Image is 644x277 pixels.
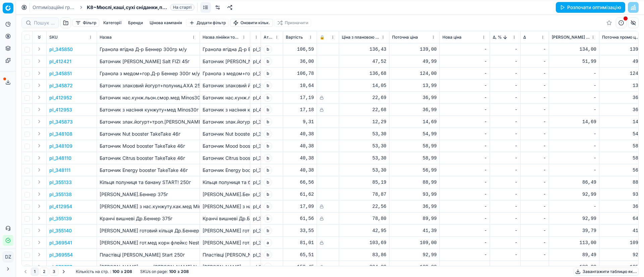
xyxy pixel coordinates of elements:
[442,58,487,65] div: -
[35,250,43,259] button: Expand
[253,58,258,65] div: pl_412421
[556,2,625,13] button: Розпочати оптимізацію
[392,106,437,113] div: 36,99
[442,155,487,161] div: -
[203,35,240,40] span: Назва лінійки товарів
[49,264,72,270] button: pl_373757
[203,119,247,125] div: Батончик злак.йогурт+троп.[PERSON_NAME] 25г
[442,215,487,222] div: -
[186,19,229,27] button: Додати фільтр
[493,155,518,161] div: -
[35,166,43,174] button: Expand
[169,269,176,274] strong: 100
[392,46,437,53] div: 139,00
[442,70,487,77] div: -
[49,131,72,137] p: pl_348108
[552,58,596,65] div: 51,99
[125,19,146,27] button: Бренди
[100,227,197,234] p: [PERSON_NAME] готовий кільця Др.Беннер 150г
[274,19,311,27] button: Призначити
[264,118,272,126] span: b
[286,155,314,161] div: 40,38
[523,70,546,77] div: -
[286,191,314,198] div: 61,62
[49,239,72,246] button: pl_369541
[442,35,462,40] span: Нова ціна
[203,58,247,65] div: Батончик [PERSON_NAME] Salt FIZI 45г
[552,179,596,186] div: 86,49
[493,82,518,89] div: -
[342,35,380,40] span: Ціна з плановою націнкою
[253,227,258,234] div: pl_355140
[442,82,487,89] div: -
[253,239,258,246] div: pl_369541
[523,191,546,198] div: -
[264,45,272,53] span: b
[392,82,437,89] div: 13,99
[203,179,247,186] div: Кільця полуниця та банану START! 250г
[100,239,197,246] p: [PERSON_NAME] гот.мед корн флейкс Nestle 250г
[35,105,43,113] button: Expand
[35,190,43,198] button: Expand
[203,167,247,174] div: Батончик Energy booster TakeTake 46г
[342,82,386,89] div: 14,05
[264,239,272,247] span: a
[342,119,386,125] div: 12,29
[35,45,43,53] button: Expand
[35,93,43,101] button: Expand
[523,119,546,125] div: -
[392,215,437,222] div: 89,99
[342,239,386,246] div: 103,69
[49,227,72,234] button: pl_355140
[31,268,39,276] button: 1
[253,131,258,137] div: pl_348108
[286,106,314,113] div: 17,18
[552,46,596,53] div: 134,00
[49,70,72,77] button: pl_345851
[493,227,518,234] div: -
[3,252,13,262] span: DZ
[392,227,437,234] div: 41,39
[552,227,596,234] div: 39,79
[100,167,197,174] p: Батончик Energy booster TakeTake 46г
[286,167,314,174] div: 40,38
[35,81,43,89] button: Expand
[392,167,437,174] div: 56,99
[552,119,596,125] div: 14,69
[49,58,71,65] button: pl_412421
[203,155,247,161] div: Батончик Citrus booster TakeTake 46г
[552,106,596,113] div: -
[264,215,272,223] span: b
[392,131,437,137] div: 54,99
[523,106,546,113] div: -
[253,215,258,222] div: pl_355139
[49,46,73,53] button: pl_345850
[286,215,314,222] div: 61,56
[49,119,73,125] button: pl_345873
[264,94,272,102] span: b
[523,82,546,89] div: -
[493,70,518,77] div: -
[100,143,197,149] p: Батончик Mood booster TakeTake 46г
[49,215,72,222] p: pl_355139
[342,46,386,53] div: 136,43
[286,227,314,234] div: 33,55
[35,178,43,186] button: Expand
[552,215,596,222] div: 92,99
[552,35,590,40] span: [PERSON_NAME] за 7 днів
[493,94,518,101] div: -
[203,46,247,53] div: Гранола ягідна Д-р Беннер 300гр м/у
[342,70,386,77] div: 136,68
[342,215,386,222] div: 78,80
[49,106,72,113] button: pl_412953
[552,94,596,101] div: -
[101,19,124,27] button: Категорії
[87,4,167,11] span: K8~Мюслі,каші,сухі сніданки,пластівці - tier_1
[493,215,518,222] div: -
[286,131,314,137] div: 40,38
[286,46,314,53] div: 106,59
[523,143,546,149] div: -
